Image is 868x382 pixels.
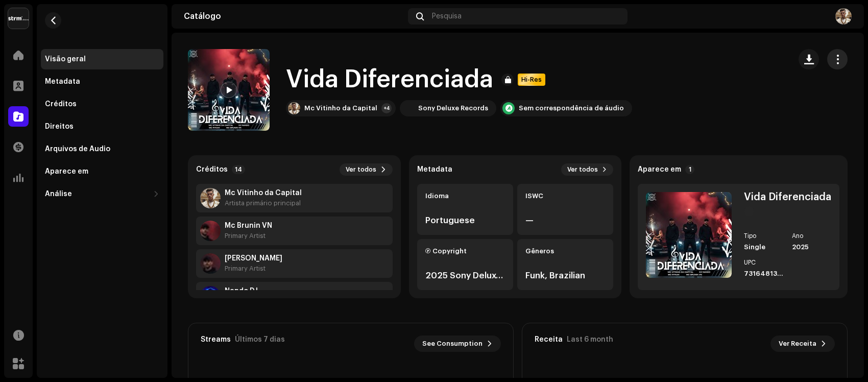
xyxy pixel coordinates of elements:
button: See Consumption [414,336,501,352]
div: Ano [792,233,832,239]
div: Arquivos de Áudio [45,145,110,153]
img: 007c5128-bef0-4af1-84d1-950eea782e30 [188,49,270,131]
div: Aparece em [45,168,88,176]
p-badge: 1 [685,165,694,174]
div: Sem correspondência de áudio [519,104,624,112]
re-m-nav-item: Metadata [41,71,163,92]
div: Funk, Brazilian [525,270,605,282]
strong: Metadata [417,165,452,174]
div: Catálogo [184,12,404,20]
div: Metadata [45,78,80,86]
strong: Mc Rykan [225,254,282,262]
div: Primary Artist [225,232,272,240]
img: cc36ca95-7197-4182-a734-a9bd3bb4bf2d [402,102,414,114]
div: 7316481384441 [744,270,784,278]
re-m-nav-item: Visão geral [41,49,163,69]
strong: Aparece em [638,165,681,174]
div: Single [744,243,784,251]
p-badge: 14 [232,165,245,174]
div: Ⓟ Copyright [425,247,505,255]
div: Últimos 7 dias [235,336,285,344]
button: Ver Receita [770,336,835,352]
img: 007c5128-bef0-4af1-84d1-950eea782e30 [646,192,732,278]
div: Artista primário principal [225,199,302,207]
img: df1e9555-f1ef-47c5-842d-eaecf286e825 [200,286,221,306]
div: UPC [744,259,784,266]
span: Ver Receita [779,333,816,354]
div: 2025 [792,243,832,251]
img: 55fe3f72-d6df-4270-bb1c-343678ccd1d1 [200,221,221,241]
img: 4f88ed88-a8ca-40a6-bb3a-c1253cbc0b3b [200,253,221,274]
div: Sony Deluxe Records [418,104,488,112]
div: Créditos [45,100,77,108]
re-m-nav-item: Aparece em [41,161,163,182]
div: Gêneros [525,247,605,255]
span: Ver todos [567,165,598,174]
div: Last 6 month [567,336,613,344]
div: Portuguese [425,214,505,227]
strong: Nando DJ [225,287,266,295]
img: 6cb700f9-754d-40ac-aeae-5b4b1a368357 [288,102,300,114]
strong: Créditos [196,165,228,174]
button: Ver todos [561,163,613,176]
span: Hi-Res [519,76,544,84]
div: Receita [535,336,563,344]
h1: Vida Diferenciada [286,63,493,96]
div: Vida Diferenciada [744,192,831,202]
div: Primary Artist [225,265,282,273]
img: 408b884b-546b-4518-8448-1008f9c76b02 [8,8,29,29]
re-m-nav-dropdown: Análise [41,184,163,204]
button: Ver todos [340,163,393,176]
span: See Consumption [422,333,483,354]
strong: Mc Brunin VN [225,222,272,230]
div: 2025 Sony Deluxe Records [425,270,505,282]
span: Pesquisa [432,12,462,20]
strong: Mc Vitinho da Capital [225,189,302,197]
re-m-nav-item: Arquivos de Áudio [41,139,163,159]
div: Mc Vitinho da Capital [304,104,377,112]
div: Visão geral [45,55,86,63]
img: 1298afe1-fec9-4951-a5e1-33cccf13abde [835,8,852,25]
re-m-nav-item: Direitos [41,116,163,137]
div: +4 [381,103,392,113]
div: Streams [201,336,231,344]
div: Análise [45,190,72,198]
div: ISWC [525,192,605,200]
re-m-nav-item: Créditos [41,94,163,114]
div: Tipo [744,233,784,239]
div: Direitos [45,123,74,131]
div: — [525,214,605,227]
div: Idioma [425,192,505,200]
span: Ver todos [346,165,376,174]
img: 6cb700f9-754d-40ac-aeae-5b4b1a368357 [200,188,221,208]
